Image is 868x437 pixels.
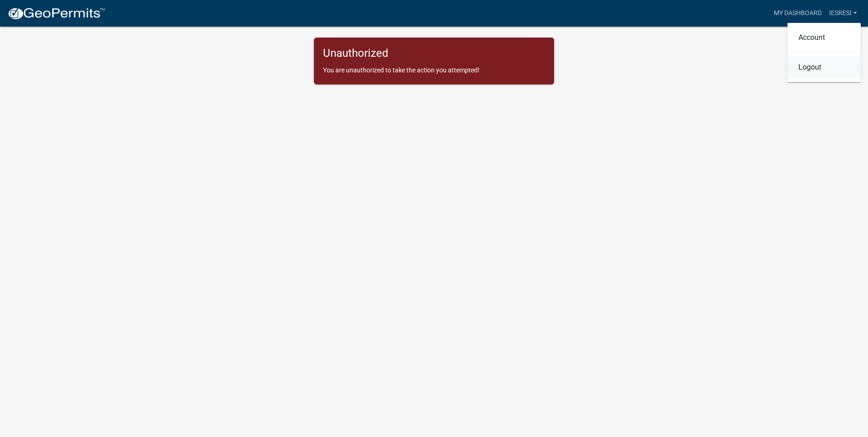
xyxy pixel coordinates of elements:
div: IESResi [787,23,861,82]
h5: Unauthorized [323,47,545,60]
a: IESResi [825,5,861,22]
a: My Dashboard [770,5,825,22]
a: Account [787,27,861,49]
p: You are unauthorized to take the action you attempted! [323,66,545,75]
a: Logout [787,56,861,78]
